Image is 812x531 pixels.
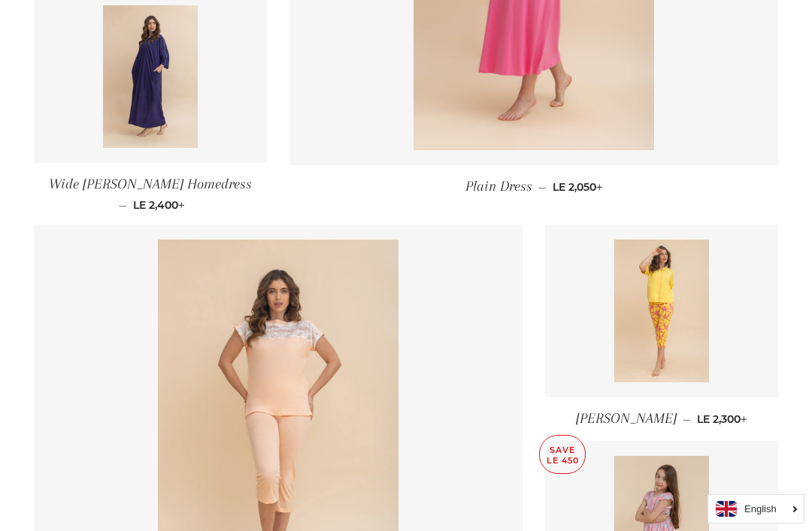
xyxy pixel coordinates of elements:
[716,501,796,517] a: English
[576,410,677,427] span: [PERSON_NAME]
[465,178,532,195] span: Plain Dress
[119,198,127,212] span: —
[538,180,547,194] span: —
[540,436,585,474] p: Save LE 450
[545,397,778,440] a: [PERSON_NAME] — LE 2,300
[289,165,778,208] a: Plain Dress — LE 2,050
[683,412,691,426] span: —
[133,198,185,212] span: LE 2,400
[553,180,603,194] span: LE 2,050
[744,504,777,514] i: English
[49,176,252,192] span: Wide [PERSON_NAME] Homedress
[697,412,747,426] span: LE 2,300
[34,163,267,225] a: Wide [PERSON_NAME] Homedress — LE 2,400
